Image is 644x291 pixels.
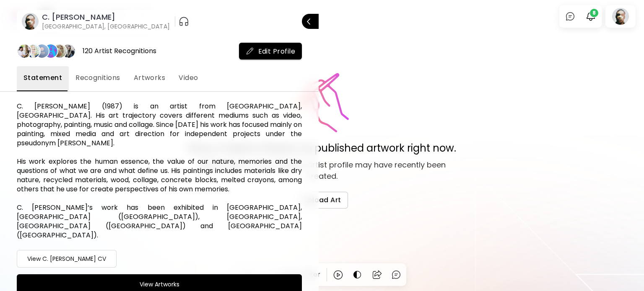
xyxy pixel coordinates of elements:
span: Edit Profile [246,47,296,56]
div: 120 Artist Recognitions [83,46,156,56]
h6: [GEOGRAPHIC_DATA], [GEOGRAPHIC_DATA] [42,22,170,31]
span: Statement [23,73,62,83]
span: Artworks [134,73,166,83]
span: Recognitions [75,73,120,83]
h6: C. [PERSON_NAME] (1987) is an artist from [GEOGRAPHIC_DATA], [GEOGRAPHIC_DATA]. His art trajector... [17,102,302,240]
button: mailEdit Profile [239,43,302,59]
h6: View Artworks [140,279,179,289]
span: Video [179,73,198,83]
h6: View C. [PERSON_NAME] CV [27,254,106,264]
h6: C. [PERSON_NAME] [42,12,170,22]
button: pauseOutline IconGradient Icon [179,15,189,28]
img: mail [246,47,254,55]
